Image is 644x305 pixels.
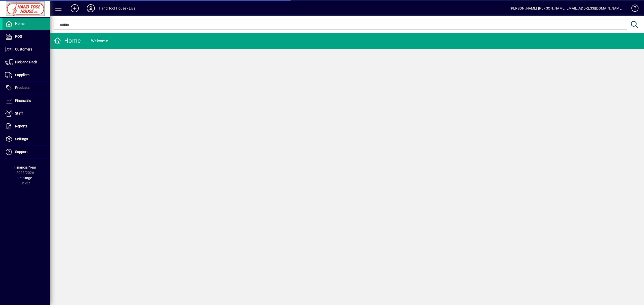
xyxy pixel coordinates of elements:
[15,98,31,103] span: Financials
[3,146,50,158] a: Support
[14,165,36,169] span: Financial Year
[3,107,50,120] a: Staff
[3,82,50,94] a: Products
[3,56,50,69] a: Pick and Pack
[3,69,50,81] a: Suppliers
[15,86,29,90] span: Products
[67,4,83,13] button: Add
[15,150,28,154] span: Support
[15,60,37,64] span: Pick and Pack
[3,120,50,133] a: Reports
[3,133,50,145] a: Settings
[15,22,24,26] span: Home
[510,4,623,12] div: [PERSON_NAME] [PERSON_NAME][EMAIL_ADDRESS][DOMAIN_NAME]
[15,73,29,77] span: Suppliers
[15,137,28,141] span: Settings
[15,111,23,115] span: Staff
[628,1,638,17] a: Knowledge Base
[83,4,99,13] button: Profile
[54,37,81,45] div: Home
[3,30,50,43] a: POS
[3,43,50,56] a: Customers
[3,94,50,107] a: Financials
[15,47,32,51] span: Customers
[91,37,108,45] div: Welcome
[15,124,27,128] span: Reports
[99,4,135,12] div: Hand Tool House - Live
[15,34,22,38] span: POS
[18,176,32,180] span: Package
